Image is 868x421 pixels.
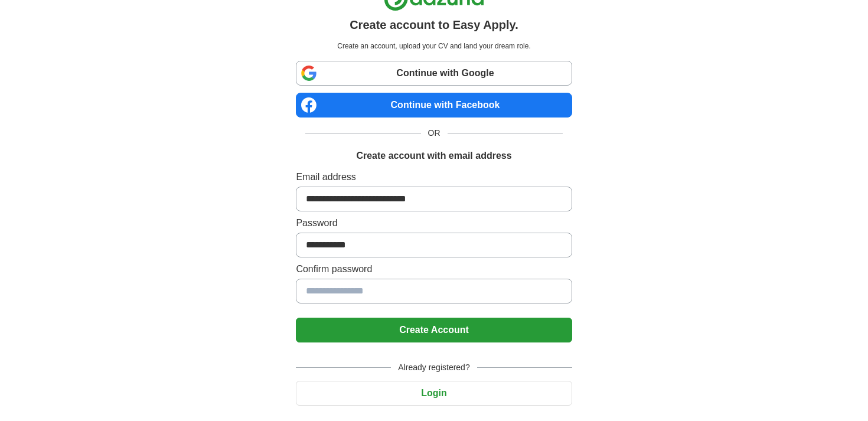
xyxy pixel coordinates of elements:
[350,16,518,34] h1: Create account to Easy Apply.
[296,170,572,184] label: Email address
[296,93,572,118] a: Continue with Facebook
[421,127,448,139] span: OR
[356,149,511,163] h1: Create account with email address
[296,318,572,342] button: Create Account
[296,216,572,230] label: Password
[296,61,572,86] a: Continue with Google
[391,361,477,374] span: Already registered?
[298,41,569,51] p: Create an account, upload your CV and land your dream role.
[296,388,572,398] a: Login
[296,262,572,276] label: Confirm password
[296,381,572,406] button: Login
